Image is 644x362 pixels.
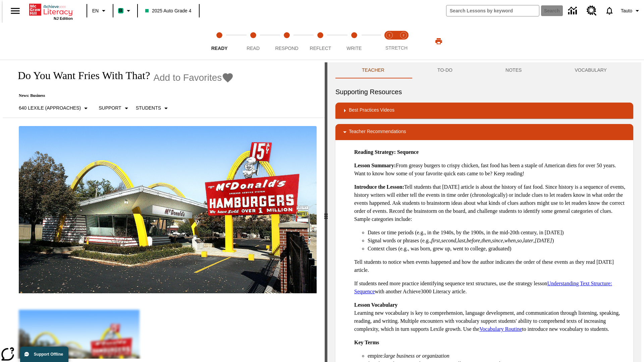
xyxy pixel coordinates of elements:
[335,86,633,97] h6: Supporting Resources
[504,238,516,243] em: when
[397,149,419,155] strong: Sequence
[200,23,239,60] button: Ready step 1 of 5
[388,34,390,37] text: 1
[275,46,298,51] span: Respond
[153,72,234,83] button: Add to Favorites - Do You Want Fries With That?
[335,23,374,60] button: Write step 5 of 5
[479,62,548,78] button: NOTES
[54,16,73,20] span: NJ Edition
[267,23,306,60] button: Respond step 3 of 5
[411,62,479,78] button: TO-DO
[479,326,522,332] a: Vocabulary Routine
[621,7,632,14] span: Tauto
[564,2,583,20] a: Data Center
[335,62,633,78] div: Instructional Panel Tabs
[354,162,628,178] p: From greasy burgers to crispy chicken, fast food has been a staple of American diets for over 50 ...
[3,62,325,359] div: reading
[211,46,228,51] span: Ready
[115,5,135,17] button: Boost Class color is mint green. Change class color
[354,280,628,296] p: If students need more practice identifying sequence text structures, use the strategy lesson with...
[458,238,465,243] em: last
[523,238,533,243] em: later
[310,46,331,51] span: Reflect
[368,237,628,245] li: Signal words or phrases (e.g., , , , , , , , , , )
[136,105,161,112] p: Students
[354,184,404,190] strong: Introduce the Lesson:
[431,238,440,243] em: first
[354,301,628,333] p: Learning new vocabulary is key to comprehension, language development, and communication through ...
[327,62,641,362] div: activity
[34,352,63,357] span: Support Offline
[335,124,633,140] div: Teacher Recommendations
[325,62,327,362] div: Press Enter or Spacebar and then press right and left arrow keys to move the slider
[346,46,362,51] span: Write
[354,258,628,274] p: Tell students to notice when events happened and how the author indicates the order of these even...
[19,105,81,112] p: 640 Lexile (Approaches)
[153,72,222,83] span: Add to Favorites
[335,103,633,119] div: Best Practices Videos
[20,347,68,362] button: Support Offline
[583,2,601,20] a: Resource Center, Will open in new tab
[428,35,449,47] button: Print
[441,238,456,243] em: second
[354,281,612,294] a: Understanding Text Structure: Sequence
[467,238,480,243] em: before
[19,126,317,294] img: One of the first McDonald's stores, with the iconic red sign and golden arches.
[394,23,413,60] button: Stretch Respond step 2 of 2
[535,238,552,243] em: [DATE]
[11,93,234,98] p: News: Business
[385,45,408,51] span: STRETCH
[354,183,628,223] p: Tell students that [DATE] article is about the history of fast food. Since history is a sequence ...
[89,5,111,17] button: Language: EN, Select a language
[446,5,539,16] input: search field
[517,238,522,243] em: so
[99,105,121,112] p: Support
[354,149,396,155] strong: Reading Strategy:
[618,5,644,17] button: Profile/Settings
[5,1,25,21] button: Open side menu
[349,107,394,115] p: Best Practices Videos
[16,102,93,114] button: Select Lexile, 640 Lexile (Approaches)
[145,7,192,14] span: 2025 Auto Grade 4
[247,46,260,51] span: Read
[11,69,150,82] h1: Do You Want Fries With That?
[368,229,628,237] li: Dates or time periods (e.g., in the 1940s, by the 1900s, in the mid-20th century, in [DATE])
[349,128,406,136] p: Teacher Recommendations
[481,238,491,243] em: then
[96,102,133,114] button: Scaffolds, Support
[92,7,99,14] span: EN
[380,23,399,60] button: Stretch Read step 1 of 2
[335,62,411,78] button: Teacher
[301,23,340,60] button: Reflect step 4 of 5
[133,102,173,114] button: Select Student
[548,62,633,78] button: VOCABULARY
[233,23,272,60] button: Read step 2 of 5
[119,6,122,15] span: B
[368,245,628,253] li: Context clues (e.g., was born, grew up, went to college, graduated)
[384,353,449,359] em: large business or organization
[29,2,73,20] div: Home
[368,352,628,360] li: empire:
[402,34,404,37] text: 2
[354,302,397,308] strong: Lesson Vocabulary
[601,2,618,19] a: Notifications
[492,238,503,243] em: since
[354,163,396,168] strong: Lesson Summary:
[354,340,379,345] strong: Key Terms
